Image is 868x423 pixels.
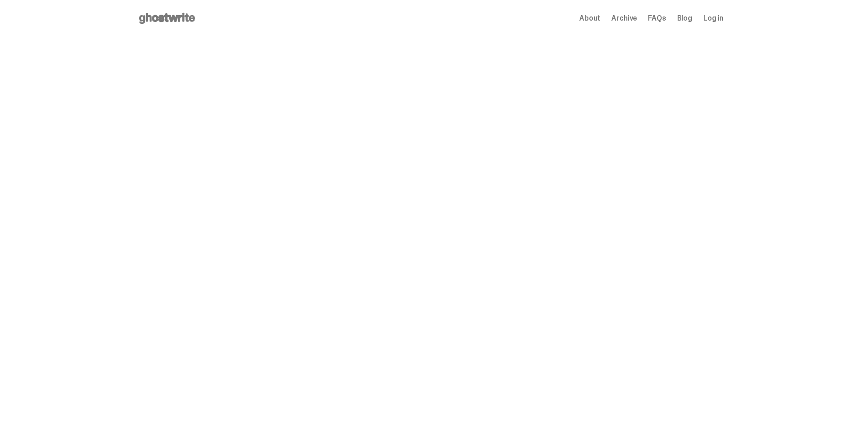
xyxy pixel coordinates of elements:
[579,15,600,22] a: About
[703,15,723,22] a: Log in
[611,15,637,22] a: Archive
[677,15,692,22] a: Blog
[648,15,666,22] a: FAQs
